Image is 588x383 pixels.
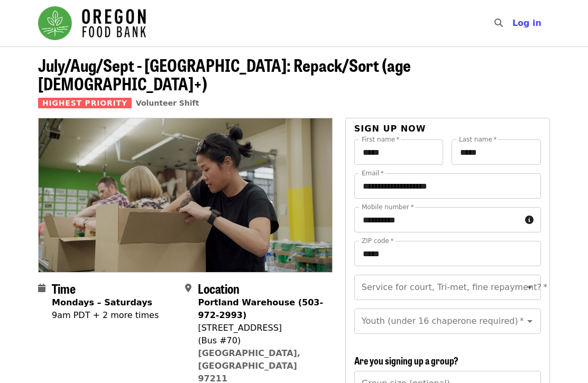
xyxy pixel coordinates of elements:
[354,139,444,165] input: First name
[522,280,537,295] button: Open
[509,11,518,36] input: Search
[38,52,411,96] span: July/Aug/Sept - [GEOGRAPHIC_DATA]: Repack/Sort (age [DEMOGRAPHIC_DATA]+)
[512,18,541,28] span: Log in
[354,173,541,199] input: Email
[362,204,414,210] label: Mobile number
[198,297,323,320] strong: Portland Warehouse (503-972-2993)
[362,136,400,143] label: First name
[198,322,324,334] div: [STREET_ADDRESS]
[52,279,76,297] span: Time
[494,18,503,28] i: search icon
[38,98,132,108] span: Highest Priority
[362,238,393,244] label: ZIP code
[452,139,541,165] input: Last name
[354,207,521,232] input: Mobile number
[354,241,541,266] input: ZIP code
[38,283,45,293] i: calendar icon
[504,13,550,34] button: Log in
[136,99,199,107] a: Volunteer Shift
[198,334,324,347] div: (Bus #70)
[185,283,191,293] i: map-marker-alt icon
[38,6,146,40] img: Oregon Food Bank - Home
[354,353,458,367] span: Are you signing up a group?
[52,297,152,307] strong: Mondays – Saturdays
[362,170,384,176] label: Email
[522,314,537,329] button: Open
[354,124,426,134] span: Sign up now
[525,215,534,225] i: circle-info icon
[198,279,240,297] span: Location
[52,309,159,322] div: 9am PDT + 2 more times
[459,136,497,143] label: Last name
[39,118,332,272] img: July/Aug/Sept - Portland: Repack/Sort (age 8+) organized by Oregon Food Bank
